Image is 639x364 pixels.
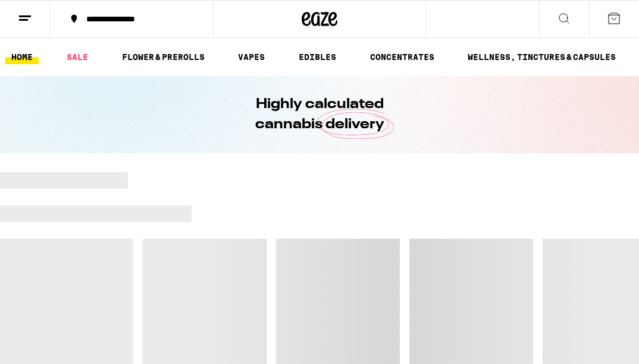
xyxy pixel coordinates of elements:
a: HOME [5,50,39,64]
a: CONCENTRATES [364,50,440,64]
h1: Highly calculated cannabis delivery [221,94,418,135]
a: SALE [61,50,94,64]
a: VAPES [232,50,271,64]
a: WELLNESS, TINCTURES & CAPSULES [462,50,622,64]
a: EDIBLES [293,50,342,64]
a: FLOWER & PREROLLS [116,50,211,64]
